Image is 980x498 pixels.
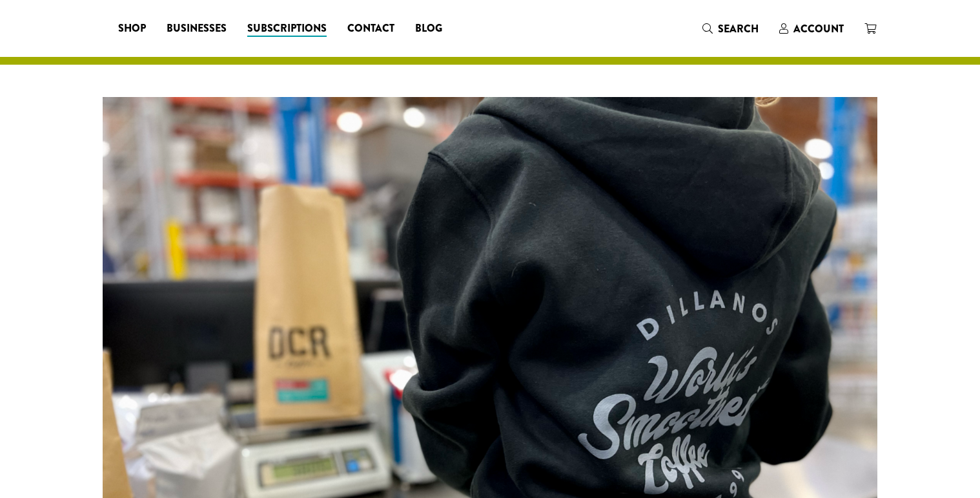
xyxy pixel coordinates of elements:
a: Blog [405,18,453,39]
span: Search [718,21,759,36]
a: Account [769,18,854,39]
a: Subscriptions [237,18,337,39]
span: Businesses [167,21,227,37]
a: Shop [108,18,156,39]
a: Search [692,18,769,39]
span: Shop [118,21,146,37]
a: Contact [337,18,405,39]
span: Blog [415,21,442,37]
span: Subscriptions [247,21,327,37]
span: Contact [347,21,394,37]
a: Businesses [156,18,237,39]
span: Account [793,21,844,36]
